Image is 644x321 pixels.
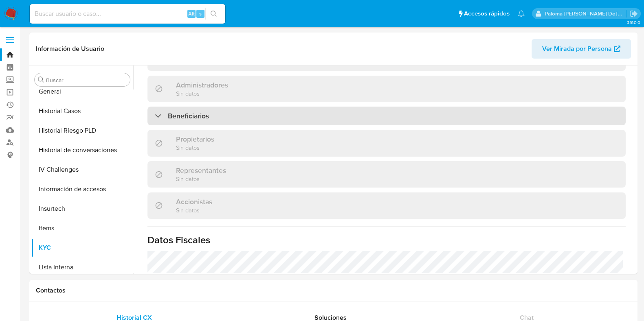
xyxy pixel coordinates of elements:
h3: Propietarios [176,135,214,144]
h3: Administradores [176,81,228,90]
span: Ver Mirada por Persona [542,39,612,59]
p: Sin datos [176,175,226,183]
p: paloma.falcondesoto@mercadolibre.cl [545,10,627,17]
input: Buscar [46,76,127,84]
div: RepresentantesSin datos [147,161,626,188]
button: Historial de conversaciones [31,140,133,160]
p: Sin datos [176,90,228,97]
input: Buscar usuario o caso... [30,9,225,19]
button: search-icon [205,8,222,20]
div: Beneficiarios [147,107,626,125]
a: Salir [629,9,638,18]
span: Accesos rápidos [464,9,510,18]
button: General [31,82,133,101]
h1: Datos Fiscales [147,234,626,246]
button: Insurtech [31,199,133,218]
button: Historial Casos [31,101,133,121]
h1: Información de Usuario [36,45,104,53]
div: AdministradoresSin datos [147,76,626,102]
button: Información de accesos [31,179,133,199]
h1: Contactos [36,286,631,295]
p: Sin datos [176,144,214,151]
button: Historial Riesgo PLD [31,121,133,140]
p: Sin datos [176,206,212,214]
span: Alt [188,10,195,17]
span: s [199,10,202,17]
button: KYC [31,238,133,258]
button: Items [31,218,133,238]
button: IV Challenges [31,160,133,179]
button: Ver Mirada por Persona [532,39,631,59]
h3: Representantes [176,166,226,175]
div: AccionistasSin datos [147,192,626,219]
a: Notificaciones [518,10,525,17]
button: Lista Interna [31,258,133,277]
div: PropietariosSin datos [147,130,626,156]
h3: Beneficiarios [168,111,209,120]
button: Buscar [38,76,44,83]
p: Sin datos [176,58,250,66]
h3: Accionistas [176,197,212,206]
